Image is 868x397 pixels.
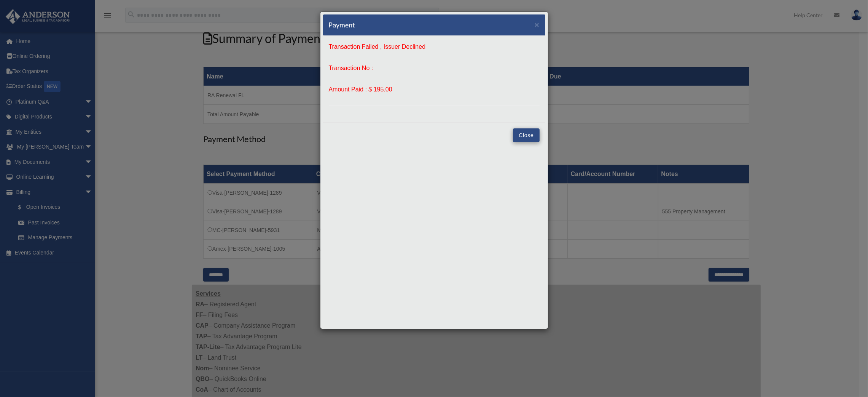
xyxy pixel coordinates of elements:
[329,42,540,52] p: Transaction Failed , Issuer Declined
[329,20,355,30] h5: Payment
[513,128,539,142] button: Close
[329,84,540,95] p: Amount Paid : $ 195.00
[535,21,540,29] button: Close
[329,63,540,74] p: Transaction No :
[535,20,540,29] span: ×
